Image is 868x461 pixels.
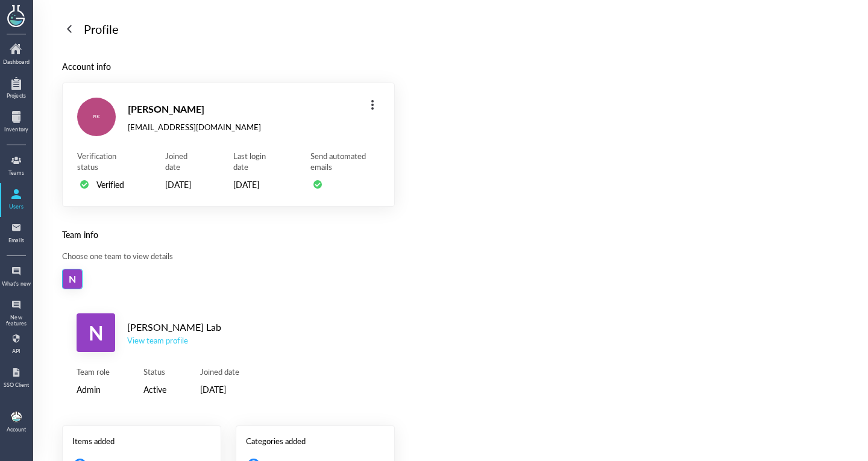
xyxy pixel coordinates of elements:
[1,295,31,327] a: New features
[200,366,239,377] div: Joined date
[93,98,99,136] span: RK
[62,60,395,73] div: Account info
[1,107,31,139] a: Inventory
[77,151,131,172] div: Verification status
[11,412,22,422] img: b9474ba4-a536-45cc-a50d-c6e2543a7ac2.jpeg
[1,204,31,210] div: Users
[1,262,31,293] a: What's new
[1,329,31,360] a: API
[1,151,31,182] a: Teams
[69,269,76,289] span: N
[1,59,31,65] div: Dashboard
[77,382,110,397] div: Admin
[233,151,277,172] div: Last login date
[1,184,31,216] a: Users
[233,177,277,192] div: [DATE]
[1,315,31,327] div: New features
[1,382,31,388] div: SSO Client
[1,281,31,287] div: What's new
[1,170,31,176] div: Teams
[128,101,261,117] div: [PERSON_NAME]
[143,382,166,397] div: Active
[62,251,395,262] div: Choose one team to view details
[77,366,110,377] div: Team role
[200,382,239,397] div: [DATE]
[89,313,104,352] span: N
[1,348,31,354] div: API
[1,218,31,249] a: Emails
[143,366,166,377] div: Status
[246,436,385,447] div: Categories added
[72,436,211,447] div: Items added
[1,40,31,71] a: Dashboard
[1,237,31,243] div: Emails
[1,363,31,394] a: SSO Client
[127,319,221,335] div: [PERSON_NAME] Lab
[1,127,31,133] div: Inventory
[62,228,395,241] div: Team info
[7,427,26,433] div: Account
[310,151,380,172] div: Send automated emails
[128,122,261,133] div: [EMAIL_ADDRESS][DOMAIN_NAME]
[127,335,221,346] a: View team profile
[165,151,200,172] div: Joined date
[1,74,31,105] a: Projects
[62,19,119,39] a: Profile
[96,177,124,192] div: Verified
[2,1,31,29] img: genemod logo
[1,93,31,99] div: Projects
[84,19,119,39] div: Profile
[165,177,200,192] div: [DATE]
